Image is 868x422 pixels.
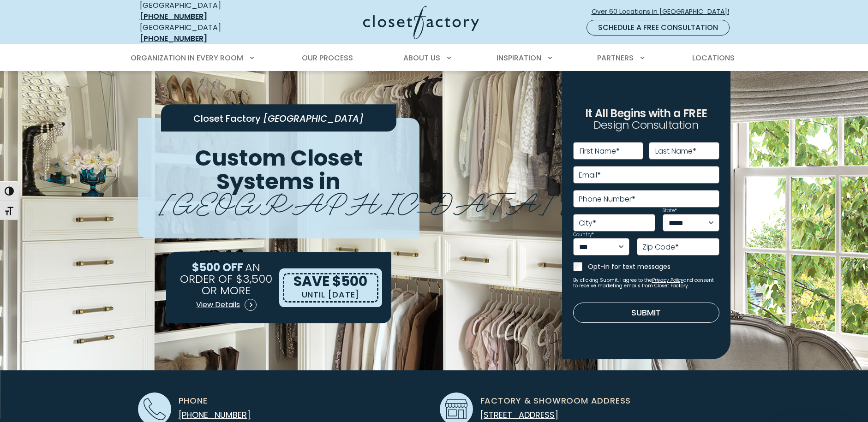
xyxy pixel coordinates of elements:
a: [PHONE_NUMBER] [140,33,207,44]
span: [GEOGRAPHIC_DATA] [263,112,364,125]
span: [GEOGRAPHIC_DATA] [159,179,554,221]
label: Opt-in for text messages [588,262,719,271]
span: $500 OFF [192,260,243,275]
small: By clicking Submit, I agree to the and consent to receive marketing emails from Closet Factory. [573,278,719,289]
span: AN ORDER OF $3,500 OR MORE [180,260,272,297]
span: Closet Factory [193,112,261,125]
label: State [663,208,677,213]
label: Phone Number [579,196,635,203]
span: Locations [692,53,735,63]
label: Country [573,232,594,237]
label: Email [579,172,601,179]
button: Submit [573,303,719,323]
span: Custom Closet Systems in [195,143,363,197]
div: [GEOGRAPHIC_DATA] [140,22,274,44]
span: Factory & Showroom Address [480,394,631,407]
span: Our Process [302,53,353,63]
span: Phone [179,394,208,407]
img: Closet Factory Logo [363,6,479,39]
a: Over 60 Locations in [GEOGRAPHIC_DATA]! [591,4,737,20]
span: About Us [403,53,440,63]
span: Organization in Every Room [131,53,243,63]
label: Last Name [655,148,696,155]
nav: Primary Menu [124,45,744,71]
span: [STREET_ADDRESS] [480,409,558,421]
a: [PHONE_NUMBER] [140,11,207,22]
a: View Details [196,296,257,314]
span: It All Begins with a FREE [585,106,707,121]
a: [PHONE_NUMBER] [179,409,251,421]
a: Schedule a Free Consultation [587,20,730,36]
a: Privacy Policy [652,277,683,284]
span: Partners [597,53,634,63]
span: Inspiration [497,53,541,63]
span: Over 60 Locations in [GEOGRAPHIC_DATA]! [592,7,736,17]
span: Design Consultation [593,118,699,133]
p: UNTIL [DATE] [302,288,360,301]
label: City [579,220,596,227]
span: View Details [196,299,240,310]
label: First Name [580,148,620,155]
span: SAVE $500 [293,271,367,291]
label: Zip Code [642,244,679,251]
